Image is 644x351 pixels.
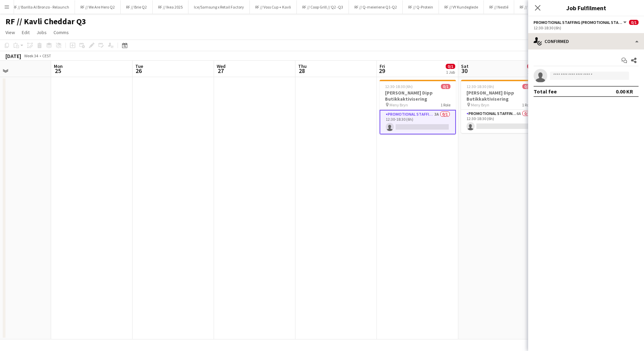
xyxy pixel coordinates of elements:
[389,102,408,107] span: Meny Bryn
[439,0,484,14] button: RF // VY Kundeglede
[7,0,75,14] button: RF // Barilla Al Bronzo - Relaunch
[5,16,86,27] h1: RF // Kavli Cheddar Q3
[446,64,455,69] span: 0/1
[460,67,469,75] span: 30
[53,29,69,35] span: Comms
[527,64,537,69] span: 0/1
[522,84,532,89] span: 0/1
[5,53,21,59] div: [DATE]
[36,29,47,35] span: Jobs
[629,20,639,25] span: 0/1
[153,0,188,14] button: RF // Ikea 2025
[51,28,72,37] a: Comms
[297,67,307,75] span: 28
[616,88,633,95] div: 0.00 KR
[34,28,49,37] a: Jobs
[298,63,307,69] span: Thu
[380,90,456,102] h3: [PERSON_NAME] Dipp Butikkaktivisering
[514,0,566,14] button: RF // Coop Kebab Q1-Q2
[528,33,644,49] div: Confirmed
[527,70,536,75] div: 1 Job
[22,53,40,58] span: Week 34
[446,70,455,75] div: 1 Job
[534,20,628,25] button: Promotional Staffing (Promotional Staff)
[385,84,413,89] span: 12:30-18:30 (6h)
[471,102,489,107] span: Meny Bryn
[121,0,153,14] button: RF // Brie Q2
[534,88,557,95] div: Total fee
[75,0,121,14] button: RF // We Are Hero Q2
[250,0,297,14] button: RF // Voss Cup + Kavli
[403,0,439,14] button: RF // Q-Protein
[22,29,30,35] span: Edit
[380,63,385,69] span: Fri
[297,0,349,14] button: RF // Coop Grill // Q2 -Q3
[379,67,385,75] span: 29
[461,110,537,133] app-card-role: Promotional Staffing (Promotional Staff)6A0/112:30-18:30 (6h)
[135,63,143,69] span: Tue
[441,102,450,107] span: 1 Role
[217,63,226,69] span: Wed
[380,110,456,134] app-card-role: Promotional Staffing (Promotional Staff)3A0/112:30-18:30 (6h)
[380,80,456,134] app-job-card: 12:30-18:30 (6h)0/1[PERSON_NAME] Dipp Butikkaktivisering Meny Bryn1 RolePromotional Staffing (Pro...
[134,67,143,75] span: 26
[5,29,15,35] span: View
[42,53,51,58] div: CEST
[522,102,532,107] span: 1 Role
[3,28,18,37] a: View
[349,0,403,14] button: RF // Q-meieriene Q1-Q2
[19,28,32,37] a: Edit
[528,3,644,12] h3: Job Fulfilment
[441,84,450,89] span: 0/1
[461,90,537,102] h3: [PERSON_NAME] Dipp Butikkaktivisering
[466,84,494,89] span: 12:30-18:30 (6h)
[484,0,514,14] button: RF // Nestlé
[461,80,537,133] app-job-card: 12:30-18:30 (6h)0/1[PERSON_NAME] Dipp Butikkaktivisering Meny Bryn1 RolePromotional Staffing (Pro...
[534,25,639,30] div: 12:30-18:30 (6h)
[188,0,250,14] button: Ice/Samsung x Retail Factory
[216,67,226,75] span: 27
[461,63,469,69] span: Sat
[54,63,63,69] span: Mon
[534,20,622,25] span: Promotional Staffing (Promotional Staff)
[53,67,63,75] span: 25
